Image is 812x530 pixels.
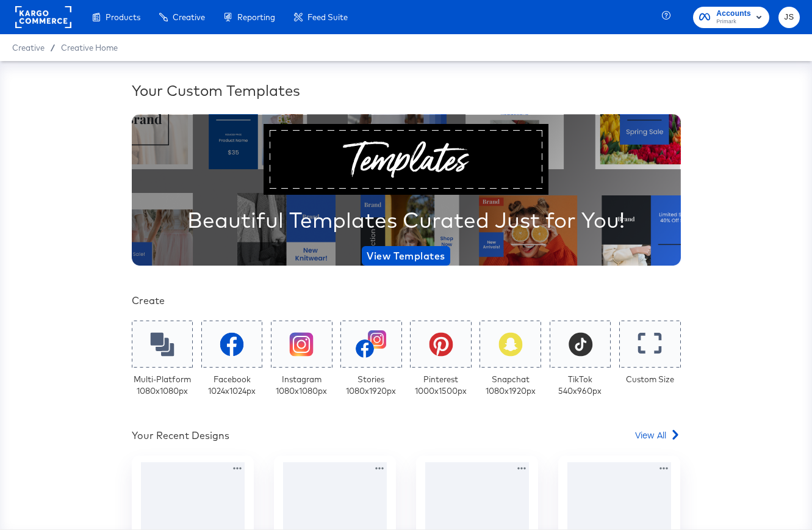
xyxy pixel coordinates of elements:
[276,374,327,396] div: Instagram 1080 x 1080 px
[12,43,45,53] span: Creative
[346,374,396,396] div: Stories 1080 x 1920 px
[558,374,602,396] div: TikTok 540 x 960 px
[783,10,795,24] span: JS
[187,205,625,235] div: Beautiful Templates Curated Just for You!
[635,429,666,441] span: View All
[367,247,445,264] span: View Templates
[132,294,681,308] div: Create
[716,17,751,27] span: Primark
[61,43,118,53] a: Creative Home
[237,12,275,22] span: Reporting
[307,12,348,22] span: Feed Suite
[173,12,205,22] span: Creative
[45,43,61,53] span: /
[132,429,229,443] div: Your Recent Designs
[362,246,450,266] button: View Templates
[778,7,800,28] button: JS
[486,374,536,396] div: Snapchat 1080 x 1920 px
[106,12,140,22] span: Products
[208,374,256,396] div: Facebook 1024 x 1024 px
[626,374,674,385] div: Custom Size
[693,7,769,28] button: AccountsPrimark
[415,374,467,396] div: Pinterest 1000 x 1500 px
[134,374,191,396] div: Multi-Platform 1080 x 1080 px
[716,7,751,20] span: Accounts
[132,80,681,101] div: Your Custom Templates
[635,429,681,446] a: View All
